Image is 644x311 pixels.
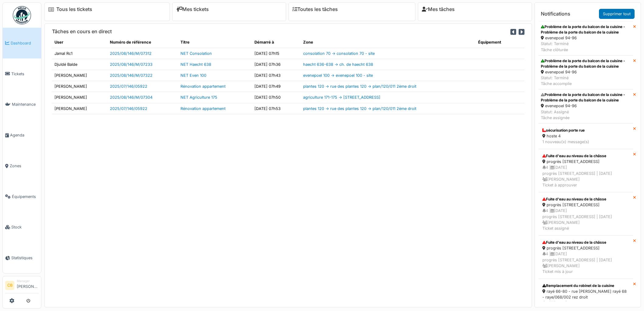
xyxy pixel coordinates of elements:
[542,196,629,202] div: Fuite d'eau au niveau de la châsse
[3,120,41,150] a: Agenda
[12,194,39,200] span: Équipements
[542,153,629,159] div: Fuite d'eau au niveau de la châsse
[538,123,633,149] a: sécurisation porte rue hoste 4 1 nouveau(x) message(s)
[3,242,41,273] a: Statistiques
[10,163,39,169] span: Zones
[11,71,39,77] span: Tickets
[13,6,31,24] img: Badge_color-CXgf-gQk.svg
[180,51,212,56] a: NET Consolation
[5,279,39,293] a: CB Manager[PERSON_NAME]
[538,55,633,90] a: Problème de la porte du balcon de la cuisine - Problème de la porte du balcon de la cuisine evene...
[538,235,633,279] a: Fuite d'eau au niveau de la châsse progrès [STREET_ADDRESS] 4 |[DATE]progrès [STREET_ADDRESS] | [...
[542,208,629,231] div: 4 | [DATE] progrès [STREET_ADDRESS] | [DATE] [PERSON_NAME] Ticket assigné
[110,106,147,111] a: 2025/07/146/05922
[110,73,152,78] a: 2025/08/146/M/07322
[252,59,301,70] td: [DATE] 07h36
[107,37,178,48] th: Numéro de référence
[252,70,301,81] td: [DATE] 07h43
[252,103,301,114] td: [DATE] 07h53
[52,70,107,81] td: [PERSON_NAME]
[17,279,39,292] li: [PERSON_NAME]
[303,73,373,78] a: evenepoel 100 -> evenepoel 100 - site
[52,48,107,59] td: Jamal Rc1
[541,69,631,75] div: evenepoel 94-96
[3,28,41,58] a: Dashboard
[178,37,252,48] th: Titre
[3,181,41,212] a: Équipements
[541,41,631,52] div: Statut: Terminé Tâche clôturée
[5,281,14,290] li: CB
[110,62,152,67] a: 2025/08/146/M/07233
[17,279,39,283] div: Manager
[11,255,39,261] span: Statistiques
[52,92,107,103] td: [PERSON_NAME]
[542,159,629,164] div: progrès [STREET_ADDRESS]
[542,202,629,208] div: progrès [STREET_ADDRESS]
[538,89,633,123] a: Problème de la porte du balcon de la cuisine - Problème de la porte du balcon de la cuisine evene...
[56,6,92,12] a: Tous les tickets
[542,128,629,133] div: sécurisation porte rue
[542,139,629,145] div: 1 nouveau(x) message(s)
[110,95,152,100] a: 2025/08/146/M/07304
[180,84,226,89] a: Rénovation appartement
[542,164,629,188] div: 4 | [DATE] progrès [STREET_ADDRESS] | [DATE] [PERSON_NAME] Ticket à approuver
[541,24,631,35] div: Problème de la porte du balcon de la cuisine - Problème de la porte du balcon de la cuisine
[541,109,631,121] div: Statut: Assigné Tâche assignée
[52,81,107,92] td: [PERSON_NAME]
[301,37,476,48] th: Zone
[541,92,631,103] div: Problème de la porte du balcon de la cuisine - Problème de la porte du balcon de la cuisine
[541,35,631,41] div: evenepoel 94-96
[538,21,633,55] a: Problème de la porte du balcon de la cuisine - Problème de la porte du balcon de la cuisine evene...
[11,40,39,46] span: Dashboard
[541,75,631,87] div: Statut: Terminé Tâche accomplie
[52,29,112,34] h6: Tâches en cours en direct
[538,192,633,235] a: Fuite d'eau au niveau de la châsse progrès [STREET_ADDRESS] 4 |[DATE]progrès [STREET_ADDRESS] | [...
[542,251,629,274] div: 4 | [DATE] progrès [STREET_ADDRESS] | [DATE] [PERSON_NAME] Ticket mis à jour
[180,95,217,100] a: NET Agriculture 175
[252,81,301,92] td: [DATE] 07h49
[12,101,39,107] span: Maintenance
[252,48,301,59] td: [DATE] 07h15
[542,133,629,139] div: hoste 4
[292,6,338,12] a: Toutes les tâches
[303,106,416,111] a: plantes 120 -> rue des plantes 120 -> plan/120/011 2ème droit
[252,92,301,103] td: [DATE] 07h50
[538,149,633,192] a: Fuite d'eau au niveau de la châsse progrès [STREET_ADDRESS] 4 |[DATE]progrès [STREET_ADDRESS] | [...
[542,245,629,251] div: progrès [STREET_ADDRESS]
[54,40,63,44] span: translation missing: fr.shared.user
[52,103,107,114] td: [PERSON_NAME]
[303,84,416,89] a: plantes 120 -> rue des plantes 120 -> plan/120/011 2ème droit
[11,224,39,230] span: Stock
[542,288,629,300] div: rayé 66-80 - rue [PERSON_NAME] rayé 68 - raye/068/002 rez droit
[110,51,152,56] a: 2025/08/146/M/07312
[541,11,570,17] h6: Notifications
[3,150,41,181] a: Zones
[422,6,455,12] a: Mes tâches
[252,37,301,48] th: Démarré à
[541,103,631,109] div: evenepoel 94-96
[542,283,629,288] div: Remplacement du robinet de la cuisine
[180,73,206,78] a: NET Even 100
[599,9,635,19] a: Supprimer tout
[476,37,524,48] th: Équipement
[3,89,41,120] a: Maintenance
[3,58,41,89] a: Tickets
[180,106,226,111] a: Rénovation appartement
[303,62,373,67] a: haecht 636-638 -> ch. de haecht 638
[52,59,107,70] td: Djuldé Balde
[541,58,631,69] div: Problème de la porte du balcon de la cuisine - Problème de la porte du balcon de la cuisine
[303,95,380,100] a: agriculture 171-175 -> [STREET_ADDRESS]
[176,6,209,12] a: Mes tickets
[110,84,147,89] a: 2025/07/146/05922
[10,132,39,138] span: Agenda
[303,51,375,56] a: consolation 70 -> consolation 70 - site
[180,62,211,67] a: NET Haecht 638
[3,212,41,243] a: Stock
[542,240,629,245] div: Fuite d'eau au niveau de la châsse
